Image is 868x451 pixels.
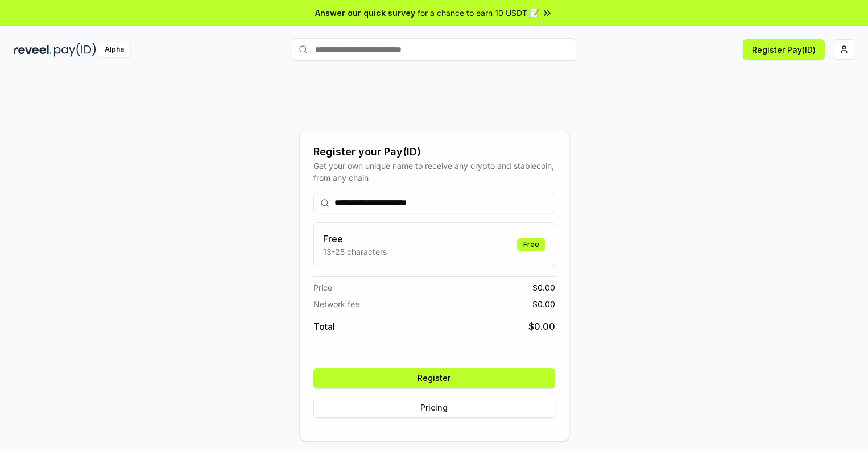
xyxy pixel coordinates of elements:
[532,282,555,293] span: $ 0.00
[98,43,130,57] div: Alpha
[418,7,539,19] span: for a chance to earn 10 USDT 📝
[14,43,52,57] img: reveel_dark
[313,298,359,310] span: Network fee
[323,232,387,246] h3: Free
[323,246,387,258] p: 13-25 characters
[313,282,332,293] span: Price
[528,320,555,333] span: $ 0.00
[315,7,415,19] span: Answer our quick survey
[743,39,825,60] button: Register Pay(ID)
[313,160,555,184] div: Get your own unique name to receive any crypto and stablecoin, from any chain
[313,368,555,388] button: Register
[517,238,545,251] div: Free
[313,144,555,160] div: Register your Pay(ID)
[313,398,555,418] button: Pricing
[313,320,335,333] span: Total
[54,43,96,57] img: pay_id
[532,298,555,310] span: $ 0.00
